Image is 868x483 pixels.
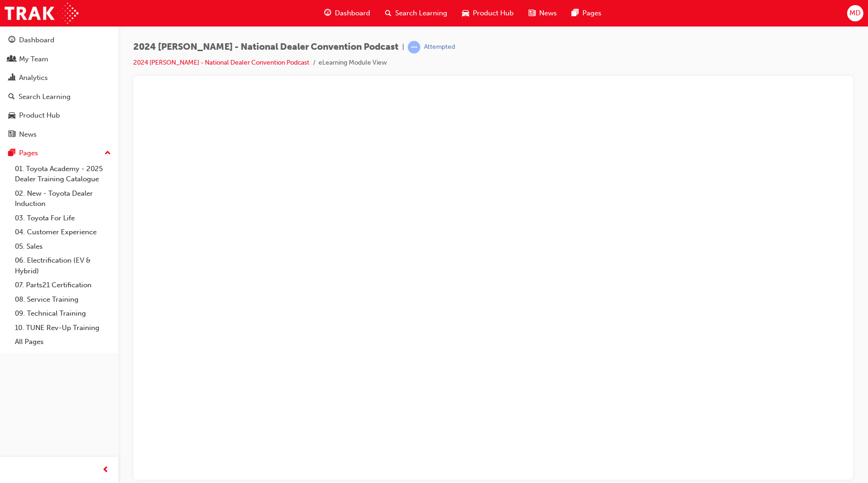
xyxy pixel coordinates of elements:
span: MD [849,8,861,19]
span: search-icon [385,7,392,19]
span: up-icon [104,147,111,159]
span: Product Hub [473,8,514,19]
a: news-iconNews [521,4,564,23]
img: Trak [5,3,78,24]
div: Analytics [19,73,48,83]
a: 05. Sales [11,239,115,254]
span: prev-icon [102,464,109,476]
a: Product Hub [4,107,115,124]
a: 06. Electrification (EV & Hybrid) [11,253,115,278]
button: MD [847,5,863,21]
a: Analytics [4,69,115,86]
span: Pages [582,8,601,19]
a: 08. Service Training [11,292,115,307]
span: guage-icon [324,7,331,19]
div: Search Learning [19,92,71,102]
a: 04. Customer Experience [11,225,115,239]
div: Product Hub [19,110,60,121]
a: News [4,126,115,143]
a: guage-iconDashboard [317,4,378,23]
li: eLearning Module View [319,58,387,68]
div: Dashboard [19,35,54,46]
div: Attempted [424,43,455,52]
span: car-icon [462,7,469,19]
a: 2024 [PERSON_NAME] - National Dealer Convention Podcast [133,59,309,66]
button: DashboardMy TeamAnalyticsSearch LearningProduct HubNews [4,30,115,145]
div: My Team [19,54,48,65]
div: News [19,129,37,140]
a: 03. Toyota For Life [11,211,115,225]
span: news-icon [529,7,535,19]
button: Pages [4,145,115,162]
span: News [539,8,557,19]
span: pages-icon [572,7,579,19]
span: guage-icon [8,36,15,45]
a: 09. Technical Training [11,306,115,321]
span: learningRecordVerb_ATTEMPT-icon [408,41,420,53]
span: | [402,42,404,53]
a: 07. Parts21 Certification [11,278,115,292]
span: Search Learning [395,8,447,19]
span: news-icon [8,131,15,139]
a: pages-iconPages [564,4,609,23]
span: car-icon [8,112,15,120]
span: pages-icon [8,149,15,158]
span: chart-icon [8,74,15,82]
a: search-iconSearch Learning [378,4,455,23]
span: 2024 [PERSON_NAME] - National Dealer Convention Podcast [133,42,398,53]
a: 10. TUNE Rev-Up Training [11,321,115,335]
a: 02. New - Toyota Dealer Induction [11,186,115,211]
a: Search Learning [4,88,115,106]
a: My Team [4,51,115,68]
a: Dashboard [4,32,115,49]
div: Pages [19,148,38,159]
span: people-icon [8,55,15,64]
a: 01. Toyota Academy - 2025 Dealer Training Catalogue [11,162,115,186]
a: All Pages [11,335,115,349]
span: Dashboard [335,8,370,19]
a: car-iconProduct Hub [455,4,521,23]
span: search-icon [8,93,15,101]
